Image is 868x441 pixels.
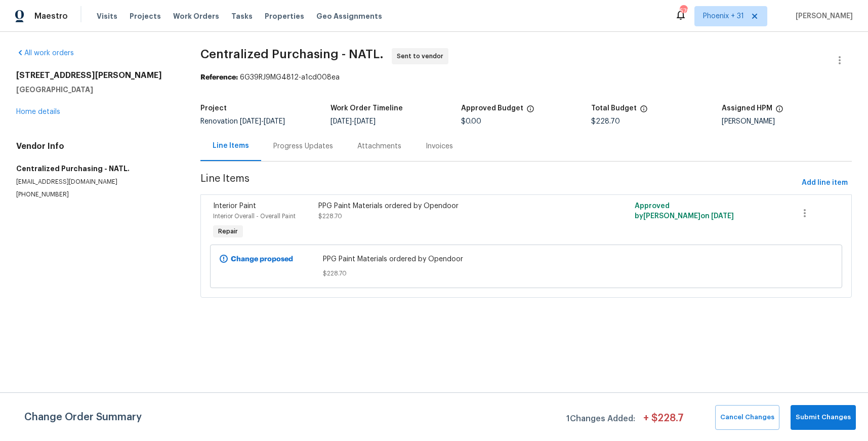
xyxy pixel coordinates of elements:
[775,105,783,118] span: The hpm assigned to this work order.
[591,105,637,112] h5: Total Budget
[16,50,74,57] a: All work orders
[34,11,68,21] span: Maestro
[711,213,734,220] span: [DATE]
[97,11,117,21] span: Visits
[526,105,534,118] span: The total cost of line items that have been approved by both Opendoor and the Trade Partner. This...
[330,105,403,112] h5: Work Order Timeline
[16,85,176,95] h5: [GEOGRAPHIC_DATA]
[792,11,853,21] span: [PERSON_NAME]
[130,11,161,21] span: Projects
[16,178,176,186] p: [EMAIL_ADDRESS][DOMAIN_NAME]
[316,11,382,21] span: Geo Assignments
[200,105,227,112] h5: Project
[213,213,296,219] span: Interior Overall - Overall Paint
[213,141,249,151] div: Line Items
[273,141,333,151] div: Progress Updates
[798,174,852,192] button: Add line item
[231,13,253,20] span: Tasks
[426,141,453,151] div: Invoices
[722,105,772,112] h5: Assigned HPM
[214,226,242,236] span: Repair
[200,118,285,125] span: Renovation
[591,118,620,125] span: $228.70
[397,51,447,61] span: Sent to vendor
[318,213,342,219] span: $228.70
[200,72,852,83] div: 6G39RJ9MG4812-a1cd008ea
[265,11,304,21] span: Properties
[240,118,285,125] span: -
[357,141,401,151] div: Attachments
[16,70,176,81] h2: [STREET_ADDRESS][PERSON_NAME]
[231,256,293,263] b: Change proposed
[200,74,238,81] b: Reference:
[173,11,219,21] span: Work Orders
[16,190,176,199] p: [PHONE_NUMBER]
[330,118,352,125] span: [DATE]
[16,108,60,115] a: Home details
[722,118,852,125] div: [PERSON_NAME]
[680,6,687,16] div: 570
[802,177,848,189] span: Add line item
[635,203,734,220] span: Approved by [PERSON_NAME] on
[16,164,176,174] h5: Centralized Purchasing - NATL.
[264,118,285,125] span: [DATE]
[16,141,176,151] h4: Vendor Info
[323,268,729,278] span: $228.70
[318,201,575,211] div: PPG Paint Materials ordered by Opendoor
[461,105,523,112] h5: Approved Budget
[461,118,481,125] span: $0.00
[200,48,384,60] span: Centralized Purchasing - NATL.
[213,203,256,210] span: Interior Paint
[354,118,376,125] span: [DATE]
[640,105,648,118] span: The total cost of line items that have been proposed by Opendoor. This sum includes line items th...
[200,174,798,192] span: Line Items
[330,118,376,125] span: -
[323,254,729,264] span: PPG Paint Materials ordered by Opendoor
[703,11,744,21] span: Phoenix + 31
[240,118,261,125] span: [DATE]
